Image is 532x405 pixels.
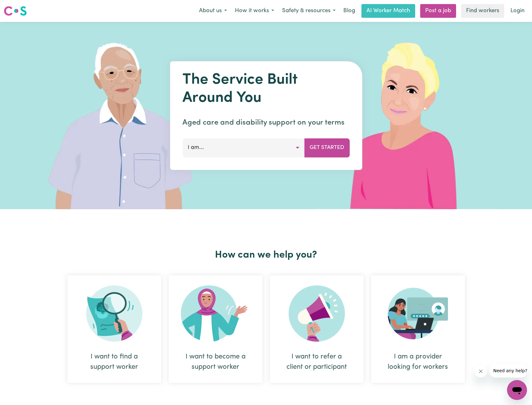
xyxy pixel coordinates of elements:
iframe: Button to launch messaging window [507,380,527,400]
img: Search [86,285,142,342]
button: Safety & resources [278,4,340,17]
iframe: Close message [475,365,487,378]
span: Need any help? [4,4,38,9]
a: Careseekers logo [4,4,27,18]
img: Provider [388,285,448,342]
div: I want to refer a client or participant [270,275,364,383]
h2: How can we help you? [64,249,469,261]
button: Get Started [304,138,350,157]
div: I want to find a support worker [67,275,161,383]
a: AI Worker Match [361,4,415,18]
iframe: Message from company [490,364,527,378]
button: How it works [231,4,278,17]
a: Post a job [420,4,456,18]
div: I want to find a support worker [82,352,146,372]
div: I want to become a support worker [169,275,262,383]
img: Become Worker [181,285,250,342]
button: I am... [182,138,305,157]
a: Login [507,4,528,18]
h1: The Service Built Around You [182,71,350,107]
div: I want to become a support worker [184,352,247,372]
img: Refer [289,285,345,342]
p: Aged care and disability support on your terms [182,117,350,128]
button: About us [195,4,231,17]
div: I am a provider looking for workers [386,352,450,372]
a: Blog [340,4,359,18]
img: Careseekers logo [4,5,27,17]
a: Find workers [461,4,504,18]
div: I am a provider looking for workers [371,275,465,383]
div: I want to refer a client or participant [285,352,349,372]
